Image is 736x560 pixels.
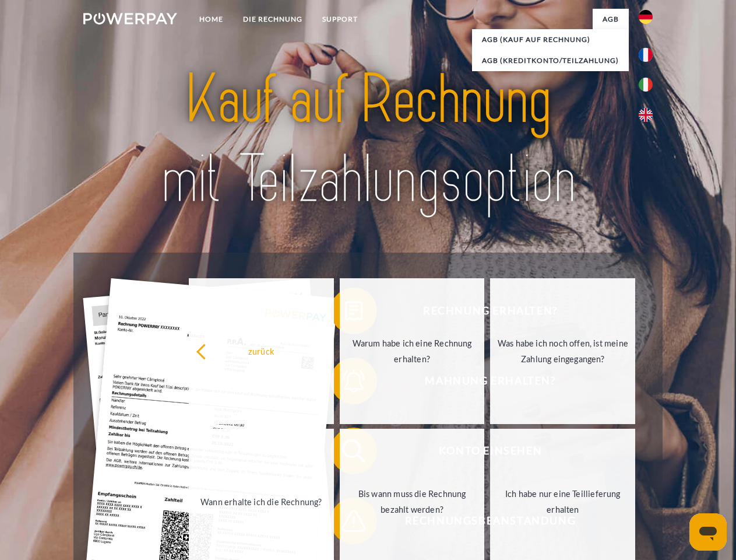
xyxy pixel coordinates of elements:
div: Ich habe nur eine Teillieferung erhalten [497,486,628,517]
div: zurück [196,343,327,359]
a: Home [189,9,233,30]
a: SUPPORT [312,9,368,30]
a: agb [593,9,629,30]
img: title-powerpay_de.svg [111,56,625,223]
a: Was habe ich noch offen, ist meine Zahlung eingegangen? [490,278,635,424]
img: it [639,78,653,92]
a: AGB (Kauf auf Rechnung) [472,29,629,50]
a: DIE RECHNUNG [233,9,312,30]
div: Warum habe ich eine Rechnung erhalten? [347,335,478,367]
div: Wann erhalte ich die Rechnung? [196,494,327,509]
a: AGB (Kreditkonto/Teilzahlung) [472,50,629,71]
img: en [639,108,653,122]
img: fr [639,48,653,62]
iframe: Schaltfläche zum Öffnen des Messaging-Fensters [689,513,727,551]
img: logo-powerpay-white.svg [83,13,177,24]
div: Bis wann muss die Rechnung bezahlt werden? [347,486,478,517]
img: de [639,10,653,24]
div: Was habe ich noch offen, ist meine Zahlung eingegangen? [497,335,628,367]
